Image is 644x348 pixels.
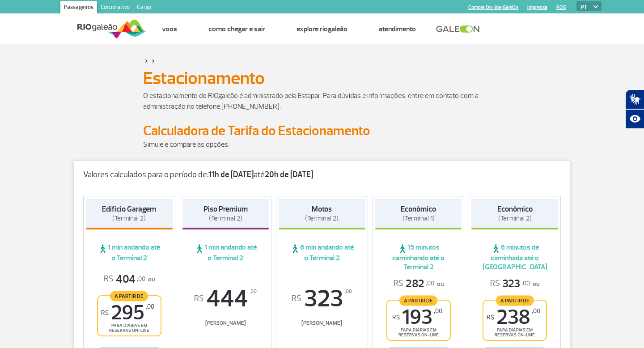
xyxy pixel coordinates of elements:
[265,170,313,180] strong: 20h de [DATE]
[471,243,558,272] span: 6 minutos de caminhada até o [GEOGRAPHIC_DATA]
[143,90,501,112] p: O estacionamento do RIOgaleão é administrado pela Estapar. Para dúvidas e informações, entre em c...
[203,204,248,214] strong: Piso Premium
[345,287,352,297] sup: ,00
[182,287,269,311] span: 444
[491,327,538,338] span: para diárias em reservas on-line
[312,204,332,214] strong: Motos
[143,123,501,139] h2: Calculadora de Tarifa do Estacionamento
[401,204,436,214] strong: Econômico
[279,287,365,311] span: 323
[556,4,566,10] a: RQS
[106,323,153,333] span: para diárias em reservas on-line
[394,277,444,291] p: ou
[83,170,561,180] p: Valores calculados para o período de: até
[86,243,173,263] span: 1 min andando até o Terminal 2
[182,320,269,327] span: [PERSON_NAME]
[487,307,540,327] span: 238
[112,214,146,223] span: (Terminal 2)
[292,294,301,304] sup: R$
[297,25,347,34] a: Explore RIOgaleão
[104,272,155,286] p: ou
[305,214,339,223] span: (Terminal 2)
[468,4,518,10] a: Compra On-line GaleOn
[375,243,462,272] span: 15 minutos caminhando até o Terminal 2
[532,307,540,315] sup: ,00
[279,320,365,327] span: [PERSON_NAME]
[392,314,400,321] sup: R$
[60,1,97,15] a: Passageiros
[146,303,154,310] sup: ,00
[496,295,534,306] span: A partir de
[395,327,442,338] span: para diárias em reservas on-line
[250,287,257,297] sup: ,00
[434,307,442,315] sup: ,00
[194,294,204,304] sup: R$
[208,25,265,34] a: Como chegar e sair
[392,307,442,327] span: 193
[625,109,644,129] button: Abrir recursos assistivos.
[402,214,435,223] span: (Terminal 1)
[498,214,532,223] span: (Terminal 2)
[208,170,254,180] strong: 11h de [DATE]
[394,277,434,291] span: 282
[162,25,177,34] a: Voos
[490,277,539,291] p: ou
[104,272,145,286] span: 404
[102,204,156,214] strong: Edifício Garagem
[133,1,155,15] a: Cargo
[143,71,501,86] h1: Estacionamento
[110,291,148,301] span: A partir de
[152,55,155,66] a: >
[625,89,644,109] button: Abrir tradutor de língua de sinais.
[143,139,501,150] p: Simule e compare as opções.
[527,4,547,10] a: Imprensa
[97,1,133,15] a: Corporativo
[625,89,644,129] div: Plugin de acessibilidade da Hand Talk.
[279,243,365,263] span: 6 min andando até o Terminal 2
[209,214,242,223] span: (Terminal 2)
[487,314,494,321] sup: R$
[399,295,437,306] span: A partir de
[145,55,148,66] a: >
[101,309,109,317] sup: R$
[101,303,154,323] span: 295
[497,204,533,214] strong: Econômico
[490,277,530,291] span: 323
[379,25,416,34] a: Atendimento
[182,243,269,263] span: 1 min andando até o Terminal 2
